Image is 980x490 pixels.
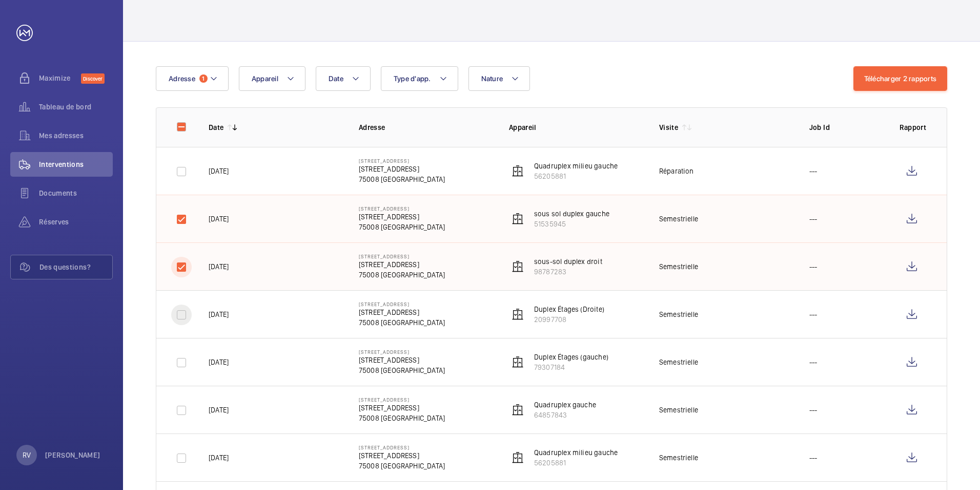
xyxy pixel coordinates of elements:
p: [DATE] [209,405,229,415]
p: [DATE] [209,453,229,463]
p: 75008 [GEOGRAPHIC_DATA] [359,317,445,328]
p: --- [809,261,818,272]
p: 75008 [GEOGRAPHIC_DATA] [359,413,445,423]
p: Quadruplex milieu gauche [534,161,618,171]
p: [STREET_ADDRESS] [359,450,445,461]
div: Réparation [659,166,694,176]
img: elevator.svg [512,260,524,273]
p: sous-sol duplex droit [534,256,602,267]
p: --- [809,309,818,319]
button: Télécharger 2 rapports [853,66,948,91]
span: Documents [39,188,113,198]
div: Semestrielle [659,453,698,463]
p: Duplex Étages (Droite) [534,304,604,314]
p: --- [809,405,818,415]
p: --- [809,166,818,176]
p: Duplex Étages (gauche) [534,352,608,362]
p: 75008 [GEOGRAPHIC_DATA] [359,174,445,184]
p: 20997708 [534,314,604,325]
p: --- [809,453,818,463]
p: --- [809,357,818,367]
p: [STREET_ADDRESS] [359,253,445,259]
p: 75008 [GEOGRAPHIC_DATA] [359,270,445,280]
button: Type d'app. [381,66,458,91]
p: [PERSON_NAME] [45,450,100,460]
p: [STREET_ADDRESS] [359,205,445,212]
div: Semestrielle [659,357,698,367]
p: Visite [659,122,678,133]
span: Nature [481,74,503,83]
p: RV [23,450,31,460]
p: 51535945 [534,219,609,229]
button: Adresse1 [156,66,229,91]
button: Date [316,66,371,91]
p: [STREET_ADDRESS] [359,301,445,307]
p: [STREET_ADDRESS] [359,259,445,270]
p: sous sol duplex gauche [534,209,609,219]
p: 79307184 [534,362,608,372]
p: 98787283 [534,267,602,277]
div: Semestrielle [659,405,698,415]
div: Semestrielle [659,214,698,224]
span: Tableau de bord [39,102,113,112]
p: Adresse [359,122,493,133]
img: elevator.svg [512,356,524,368]
p: [DATE] [209,357,229,367]
p: [DATE] [209,166,229,176]
span: Réserves [39,217,113,227]
p: Rapport [900,122,926,133]
p: 75008 [GEOGRAPHIC_DATA] [359,222,445,232]
p: [STREET_ADDRESS] [359,212,445,222]
span: Des questions? [39,262,112,272]
p: Date [209,122,223,133]
p: Quadruplex gauche [534,400,596,410]
p: [DATE] [209,214,229,224]
span: Appareil [252,74,278,83]
button: Appareil [239,66,305,91]
p: [STREET_ADDRESS] [359,397,445,403]
button: Nature [468,66,530,91]
p: 75008 [GEOGRAPHIC_DATA] [359,365,445,375]
img: elevator.svg [512,451,524,464]
span: Mes adresses [39,130,113,141]
p: 56205881 [534,458,618,468]
img: elevator.svg [512,308,524,321]
span: 1 [199,74,208,83]
p: [DATE] [209,261,229,272]
p: [STREET_ADDRESS] [359,355,445,365]
p: [STREET_ADDRESS] [359,403,445,413]
p: --- [809,214,818,224]
img: elevator.svg [512,404,524,416]
span: Date [329,74,343,83]
span: Maximize [39,73,81,83]
span: Type d'app. [394,74,431,83]
p: Appareil [509,122,643,133]
img: elevator.svg [512,213,524,225]
p: [STREET_ADDRESS] [359,349,445,355]
div: Semestrielle [659,261,698,272]
p: 75008 [GEOGRAPHIC_DATA] [359,461,445,471]
p: 64857843 [534,410,596,420]
span: Interventions [39,159,113,169]
p: Quadruplex milieu gauche [534,447,618,458]
span: Adresse [169,74,195,83]
p: 56205881 [534,171,618,181]
p: Job Id [809,122,883,133]
div: Semestrielle [659,309,698,319]
p: [DATE] [209,309,229,319]
p: [STREET_ADDRESS] [359,158,445,164]
p: [STREET_ADDRESS] [359,307,445,317]
img: elevator.svg [512,165,524,177]
p: [STREET_ADDRESS] [359,444,445,450]
p: [STREET_ADDRESS] [359,164,445,174]
span: Discover [81,73,105,84]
